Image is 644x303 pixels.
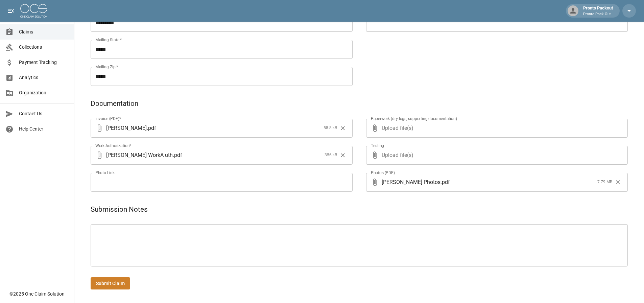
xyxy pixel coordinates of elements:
span: . pdf [440,178,450,186]
label: Mailing Zip [95,64,118,70]
span: Collections [19,44,69,51]
span: Organization [19,89,69,96]
label: Photos (PDF) [371,170,395,176]
button: Clear [613,177,623,187]
label: Invoice (PDF)* [95,116,121,121]
button: Submit Claim [91,277,130,290]
label: Work Authorization* [95,143,132,148]
span: Analytics [19,74,69,81]
span: Help Center [19,125,69,133]
div: © 2025 One Claim Solution [9,290,65,297]
span: [PERSON_NAME] [106,124,147,132]
button: Clear [338,150,348,160]
span: . pdf [173,151,182,159]
p: Pronto Pack Out [583,11,613,17]
span: [PERSON_NAME] WorkA uth [106,151,173,159]
span: 58.8 kB [324,125,337,132]
span: Upload file(s) [382,119,610,138]
button: open drawer [4,4,18,18]
img: ocs-logo-white-transparent.png [20,4,47,18]
span: Claims [19,28,69,36]
label: Photo Link [95,170,115,176]
span: Contact Us [19,110,69,117]
span: Payment Tracking [19,59,69,66]
span: Upload file(s) [382,146,610,165]
label: Paperwork (dry logs, supporting documentation) [371,116,457,121]
button: Clear [338,123,348,133]
span: 356 kB [325,152,337,159]
div: Pronto Packout [580,5,616,17]
label: Testing [371,143,384,148]
span: [PERSON_NAME] Photos [382,178,440,186]
span: 7.79 MB [597,179,612,186]
span: . pdf [147,124,156,132]
label: Mailing State [95,37,122,43]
